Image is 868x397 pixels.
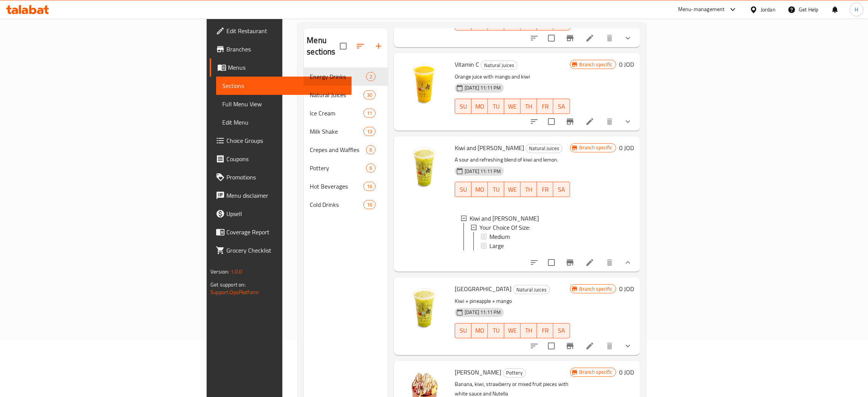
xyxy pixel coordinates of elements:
button: MO [471,99,488,114]
button: Branch-specific-item [561,253,579,272]
span: SA [556,184,567,195]
span: Natural Juices [526,144,562,153]
span: WE [507,18,518,29]
span: Large [489,241,504,250]
span: 6 [366,165,375,172]
button: FR [537,99,553,114]
p: Orange juice with mango and kiwi [455,72,570,82]
span: TU [491,325,501,336]
button: SA [553,323,570,338]
div: Jordan [761,5,776,14]
span: FR [540,18,550,29]
div: Milk Shake [310,127,363,136]
button: sort-choices [525,29,543,47]
span: TH [524,325,534,336]
span: Natural Juices [481,61,517,70]
button: SA [553,182,570,197]
span: Get support on: [210,280,245,290]
span: MO [475,18,485,29]
a: Choice Groups [210,131,352,150]
span: Upsell [226,209,346,218]
span: FR [540,101,550,112]
button: WE [504,323,521,338]
span: MO [475,184,485,195]
span: Hot Beverages [310,182,363,191]
button: show more [619,253,637,272]
span: Select all sections [335,38,351,54]
button: show more [619,337,637,355]
a: Branches [210,40,352,58]
button: SA [553,99,570,114]
span: Sections [222,81,346,90]
span: Choice Groups [226,136,346,145]
span: WE [507,325,518,336]
a: Support.OpsPlatform [210,287,259,297]
div: Pottery [310,163,366,173]
button: SU [455,323,471,338]
span: TU [491,184,501,195]
span: 16 [364,201,375,208]
div: Hot Beverages16 [304,177,388,195]
span: 1.0.0 [231,267,242,277]
button: delete [600,337,619,355]
div: items [363,90,376,99]
span: Your Choice Of Size: [479,223,530,232]
a: Menu disclaimer [210,186,352,205]
button: MO [471,182,488,197]
span: Kiwi and [PERSON_NAME] [470,214,539,223]
span: Natural Juices [310,90,363,99]
span: Edit Restaurant [226,26,346,35]
div: Energy Drinks2 [304,67,388,86]
button: delete [600,253,619,272]
span: Branch specific [577,61,616,68]
a: Edit menu item [585,117,594,126]
span: Branch specific [577,285,616,293]
div: items [363,109,376,118]
a: Edit Restaurant [210,22,352,40]
span: Menu disclaimer [226,191,346,200]
a: Edit Menu [216,113,352,131]
span: SU [458,325,468,336]
a: Edit menu item [585,341,594,351]
span: Edit Menu [222,118,346,127]
div: items [366,72,376,81]
h6: 0 JOD [619,283,634,294]
button: WE [504,182,521,197]
button: show more [619,112,637,131]
button: delete [600,29,619,47]
div: Ice Cream11 [304,104,388,122]
span: Promotions [226,173,346,182]
button: show more [619,29,637,47]
span: [PERSON_NAME] [455,367,501,378]
span: Branch specific [577,144,616,151]
a: Edit menu item [585,34,594,43]
span: Crepes and Waffles [310,145,366,154]
p: A sour and refreshing blend of kiwi and lemon. [455,155,570,165]
a: Grocery Checklist [210,241,352,259]
button: Add section [369,37,388,55]
span: Coupons [226,154,346,163]
button: SU [455,99,471,114]
div: Cold Drinks [310,200,363,209]
span: SU [458,101,468,112]
button: WE [504,99,521,114]
div: Ice Cream [310,109,363,118]
span: [DATE] 11:11 PM [462,84,504,91]
button: sort-choices [525,112,543,131]
span: 13 [364,128,375,135]
button: FR [537,182,553,197]
span: SA [556,18,567,29]
svg: Show Choices [623,34,632,43]
div: items [363,127,376,136]
button: sort-choices [525,253,543,272]
button: MO [471,323,488,338]
span: MO [475,325,485,336]
div: Cold Drinks16 [304,195,388,214]
div: Natural Juices30 [304,86,388,104]
span: FR [540,325,550,336]
span: Sort sections [351,37,369,55]
span: TU [491,18,501,29]
button: TU [488,99,504,114]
